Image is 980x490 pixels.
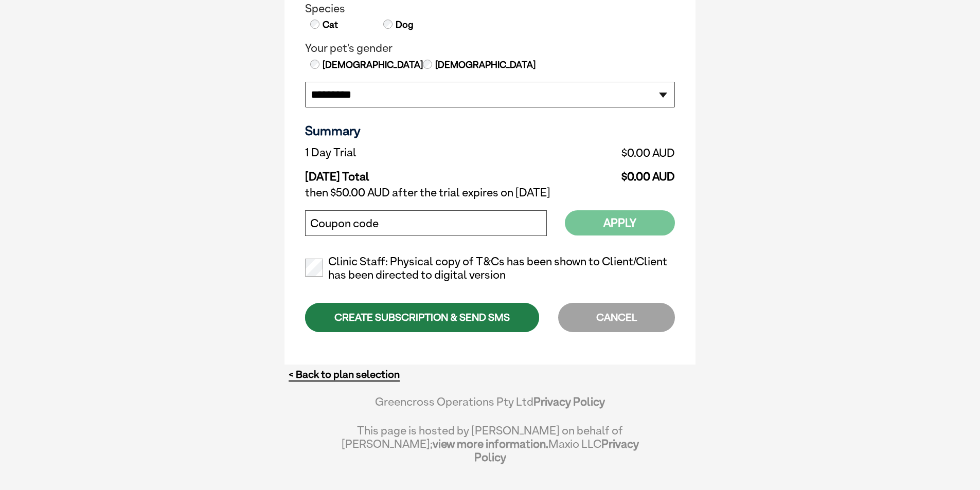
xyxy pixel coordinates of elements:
button: Apply [565,210,675,235]
legend: Your pet's gender [305,42,675,55]
div: This page is hosted by [PERSON_NAME] on behalf of [PERSON_NAME]; Maxio LLC [341,419,639,464]
legend: Species [305,2,675,15]
h3: Summary [305,123,675,138]
td: 1 Day Trial [305,143,506,162]
td: $0.00 AUD [506,143,675,162]
label: Clinic Staff: Physical copy of T&Cs has been shown to Client/Client has been directed to digital ... [305,255,675,282]
td: $0.00 AUD [506,162,675,184]
div: Greencross Operations Pty Ltd [341,395,639,419]
td: then $50.00 AUD after the trial expires on [DATE] [305,184,675,202]
div: CREATE SUBSCRIPTION & SEND SMS [305,303,539,332]
a: Privacy Policy [474,437,639,464]
div: CANCEL [558,303,675,332]
a: < Back to plan selection [289,368,400,381]
a: view more information. [433,437,548,450]
input: Clinic Staff: Physical copy of T&Cs has been shown to Client/Client has been directed to digital ... [305,259,323,277]
td: [DATE] Total [305,162,506,184]
label: Coupon code [310,217,379,230]
a: Privacy Policy [533,395,605,408]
